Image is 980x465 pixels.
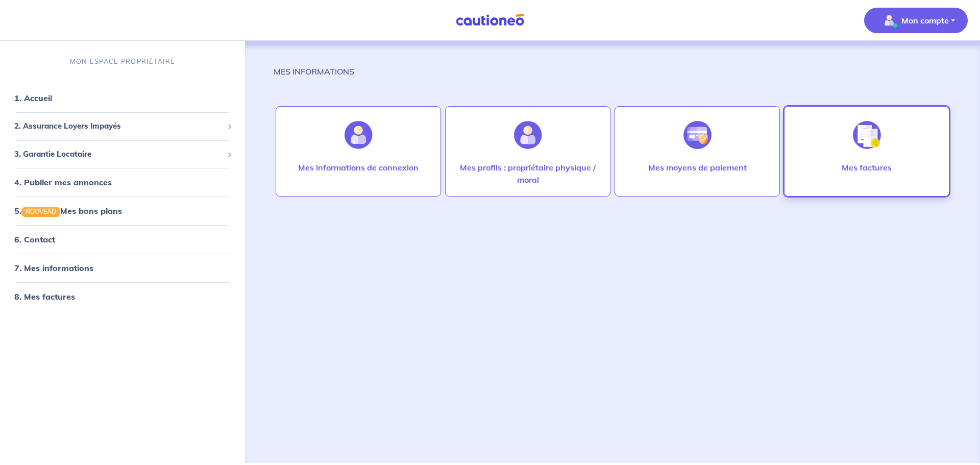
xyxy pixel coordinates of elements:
div: 3. Garantie Locataire [4,144,241,164]
p: MON ESPACE PROPRIÉTAIRE [70,57,175,66]
a: 6. Contact [14,234,55,244]
a: 1. Accueil [14,93,52,103]
span: 3. Garantie Locataire [14,149,223,160]
img: illu_invoice.svg [853,121,881,149]
p: Mes profils : propriétaire physique / moral [456,161,600,186]
div: 8. Mes factures [4,286,241,307]
p: MES INFORMATIONS [274,65,354,78]
a: 8. Mes factures [14,291,75,302]
img: illu_account_valid_menu.svg [881,12,897,29]
div: 1. Accueil [4,88,241,108]
img: illu_account.svg [345,121,373,149]
p: Mes informations de connexion [298,161,419,174]
span: 2. Assurance Loyers Impayés [14,120,223,132]
button: illu_account_valid_menu.svgMon compte [864,8,968,33]
div: 7. Mes informations [4,258,241,278]
img: illu_account_add.svg [514,121,542,149]
a: 7. Mes informations [14,263,93,273]
img: illu_credit_card_no_anim.svg [683,121,712,149]
a: 4. Publier mes annonces [14,177,112,187]
div: 6. Contact [4,229,241,250]
p: Mes moyens de paiement [648,161,747,174]
p: Mon compte [901,14,949,27]
a: 5.NOUVEAUMes bons plans [14,206,122,216]
div: 4. Publier mes annonces [4,172,241,192]
div: 2. Assurance Loyers Impayés [4,116,241,136]
img: Cautioneo [452,14,528,27]
div: 5.NOUVEAUMes bons plans [4,201,241,221]
p: Mes factures [842,161,892,174]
